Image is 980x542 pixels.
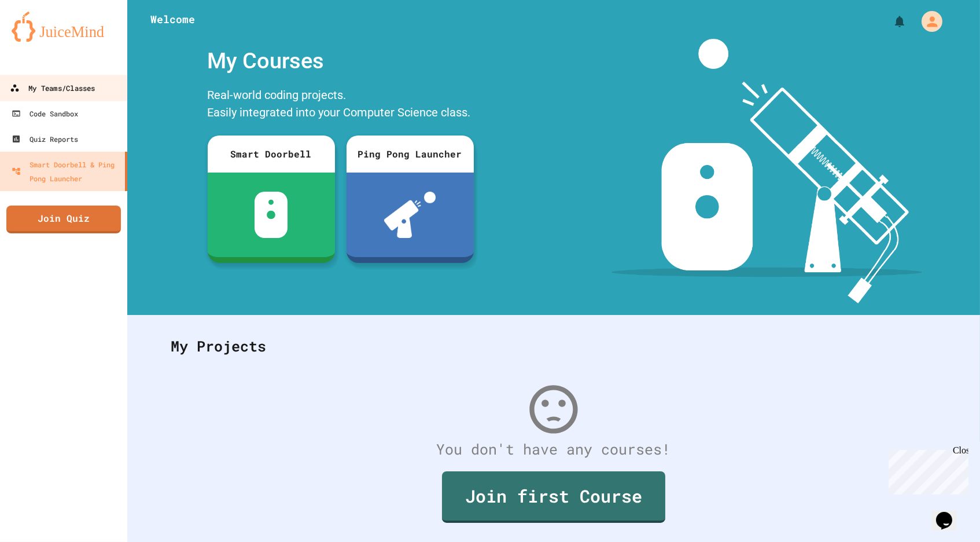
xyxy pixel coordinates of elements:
[255,192,288,238] img: sdb-white.svg
[202,83,480,127] div: Real-world coding projects. Easily integrated into your Computer Science class.
[12,12,116,42] img: logo-orange.svg
[384,192,436,238] img: ppl-with-ball.png
[931,496,968,530] iframe: chat widget
[871,12,909,31] div: My Notifications
[10,81,95,96] div: My Teams/Classes
[159,324,948,369] div: My Projects
[884,445,968,495] iframe: chat widget
[208,135,335,173] div: Smart Doorbell
[347,135,474,173] div: Ping Pong Launcher
[159,438,948,460] div: You don't have any courses!
[6,206,121,233] a: Join Quiz
[611,39,922,303] img: banner-image-my-projects.png
[12,132,78,146] div: Quiz Reports
[5,5,80,74] div: Chat with us now!Close
[442,471,665,523] a: Join first Course
[12,107,78,120] div: Code Sandbox
[12,158,120,185] div: Smart Doorbell & Ping Pong Launcher
[909,8,945,35] div: My Account
[202,39,480,83] div: My Courses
